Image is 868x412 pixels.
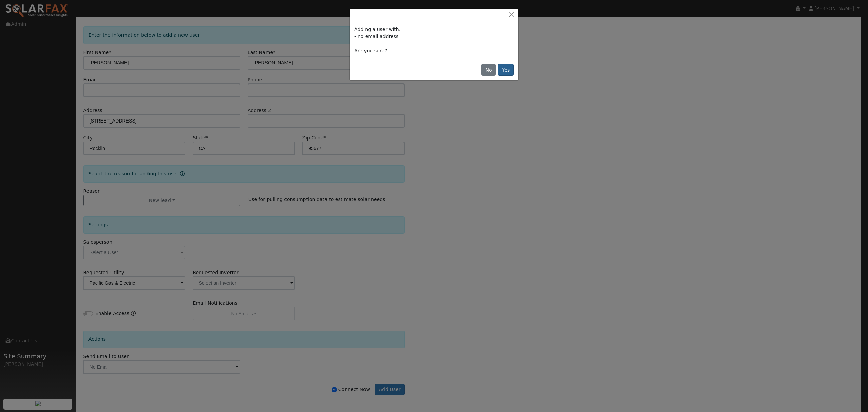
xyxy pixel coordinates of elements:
[498,64,514,76] button: Yes
[481,64,496,76] button: No
[354,26,400,32] span: Adding a user with:
[507,11,516,18] button: Close
[354,48,387,53] span: Are you sure?
[354,34,398,39] span: - no email address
